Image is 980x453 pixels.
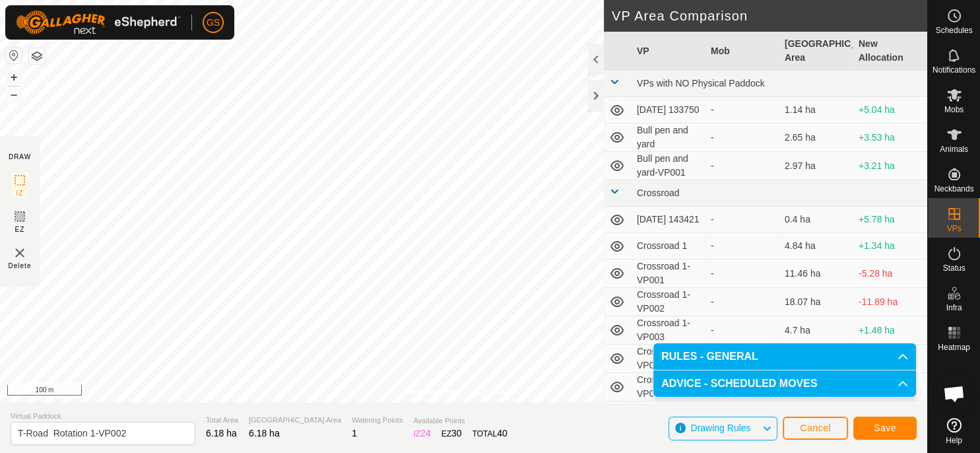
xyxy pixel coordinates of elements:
[632,97,705,123] td: [DATE] 133750
[711,267,774,281] div: -
[779,316,853,345] td: 4.7 ha
[207,16,220,30] span: GS
[632,316,705,345] td: Crossroad 1-VP003
[12,245,28,261] img: VP
[853,233,927,260] td: +1.34 ha
[946,436,962,444] span: Help
[853,260,927,288] td: -5.28 ha
[661,378,817,389] span: ADVICE - SCHEDULED MOVES
[249,428,280,438] span: 6.18 ha
[473,427,507,440] div: TOTAL
[711,159,774,173] div: -
[9,261,32,271] span: Delete
[940,145,968,153] span: Animals
[934,374,974,413] div: Open chat
[11,411,195,422] span: Virtual Paddock
[711,213,774,226] div: -
[779,233,853,260] td: 4.84 ha
[352,428,357,438] span: 1
[632,207,705,233] td: [DATE] 143421
[15,225,25,234] span: EZ
[637,188,680,198] span: Crossroad
[705,32,779,71] th: Mob
[935,26,972,34] span: Schedules
[476,386,515,398] a: Contact Us
[853,417,917,440] button: Save
[779,123,853,152] td: 2.65 ha
[800,423,831,433] span: Cancel
[944,106,964,114] span: Mobs
[206,428,237,438] span: 6.18 ha
[16,188,24,198] span: IZ
[711,239,774,253] div: -
[783,417,848,440] button: Cancel
[853,316,927,345] td: +1.48 ha
[632,288,705,316] td: Crossroad 1-VP002
[946,304,962,312] span: Infra
[420,428,431,438] span: 24
[711,324,774,337] div: -
[632,32,705,71] th: VP
[938,343,970,351] span: Heatmap
[946,225,961,232] span: VPs
[612,8,927,24] h2: VP Area Comparison
[451,428,462,438] span: 30
[928,413,980,450] a: Help
[661,351,758,362] span: RULES - GENERAL
[6,69,22,85] button: +
[6,87,22,102] button: –
[497,428,507,438] span: 40
[9,152,31,162] div: DRAW
[632,345,705,373] td: Crossroad 1-VP004
[779,260,853,288] td: 11.46 ha
[632,373,705,401] td: Crossroad 1-VP005
[249,415,341,426] span: [GEOGRAPHIC_DATA] Area
[206,415,238,426] span: Total Area
[413,415,507,427] span: Available Points
[853,288,927,316] td: -11.89 ha
[6,48,22,63] button: Reset Map
[16,11,181,34] img: Gallagher Logo
[853,401,927,430] td: -15.49 ha
[711,103,774,117] div: -
[29,48,45,64] button: Map Layers
[441,427,462,440] div: EZ
[779,32,853,71] th: [GEOGRAPHIC_DATA] Area
[711,131,774,145] div: -
[853,97,927,123] td: +5.04 ha
[352,415,403,426] span: Watering Points
[413,427,430,440] div: IZ
[779,288,853,316] td: 18.07 ha
[779,97,853,123] td: 1.14 ha
[632,123,705,152] td: Bull pen and yard
[653,343,916,370] p-accordion-header: RULES - GENERAL
[711,295,774,309] div: -
[853,207,927,233] td: +5.78 ha
[690,423,750,433] span: Drawing Rules
[653,370,916,397] p-accordion-header: ADVICE - SCHEDULED MOVES
[632,401,705,430] td: Crossroad 1-VP006
[874,423,896,433] span: Save
[932,66,975,74] span: Notifications
[632,233,705,260] td: Crossroad 1
[632,152,705,180] td: Bull pen and yard-VP001
[934,185,973,193] span: Neckbands
[637,78,765,88] span: VPs with NO Physical Paddock
[853,123,927,152] td: +3.53 ha
[853,152,927,180] td: +3.21 ha
[411,386,461,398] a: Privacy Policy
[942,264,965,272] span: Status
[779,207,853,233] td: 0.4 ha
[632,260,705,288] td: Crossroad 1-VP001
[779,152,853,180] td: 2.97 ha
[853,32,927,71] th: New Allocation
[779,401,853,430] td: 21.67 ha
